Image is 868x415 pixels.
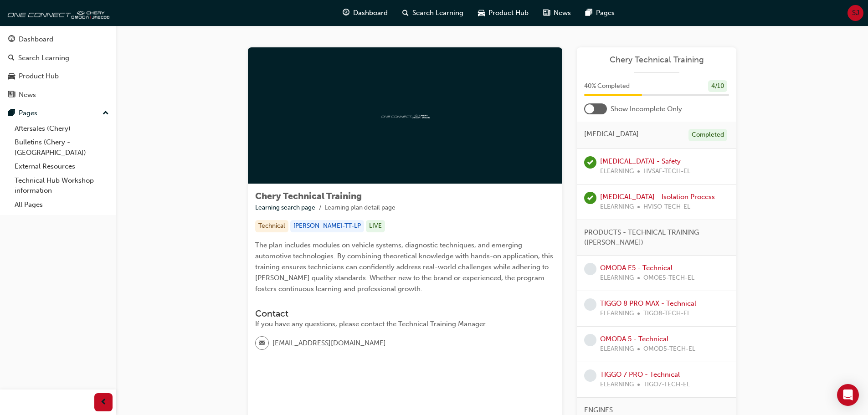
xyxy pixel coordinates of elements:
a: car-iconProduct Hub [471,4,536,22]
a: Technical Hub Workshop information [11,174,113,198]
a: OMODA E5 - Technical [600,264,673,272]
a: Aftersales (Chery) [11,122,113,136]
span: email-icon [259,338,265,349]
li: Learning plan detail page [324,203,395,213]
div: Technical [255,220,288,232]
span: car-icon [8,72,15,81]
div: Completed [688,129,727,141]
a: External Resources [11,159,113,174]
span: PRODUCTS - TECHNICAL TRAINING ([PERSON_NAME]) [584,227,722,248]
span: learningRecordVerb_NONE-icon [584,298,596,311]
span: SJ [852,8,859,18]
span: Chery Technical Training [255,191,362,201]
div: Pages [19,108,37,118]
span: [EMAIL_ADDRESS][DOMAIN_NAME] [272,338,386,348]
span: ELEARNING [600,202,634,212]
span: learningRecordVerb_NONE-icon [584,263,596,275]
a: Search Learning [4,50,113,67]
div: [PERSON_NAME]-TT-LP [290,220,364,232]
span: HVISO-TECH-EL [643,202,690,212]
button: DashboardSearch LearningProduct HubNews [4,29,113,105]
h3: Contact [255,308,555,319]
span: ELEARNING [600,166,634,177]
div: If you have any questions, please contact the Technical Training Manager. [255,319,555,329]
div: LIVE [366,220,385,232]
span: OMOE5-TECH-EL [643,273,694,283]
button: Pages [4,105,113,122]
span: HVSAF-TECH-EL [643,166,690,177]
span: Pages [596,8,615,18]
a: Learning search page [255,204,315,211]
span: search-icon [8,54,15,62]
span: news-icon [543,7,550,19]
span: TIGO8-TECH-EL [643,308,690,319]
div: News [19,90,36,100]
span: Dashboard [353,8,388,18]
img: oneconnect [5,4,109,22]
span: pages-icon [8,109,15,118]
span: 40 % Completed [584,81,630,92]
span: OMOD5-TECH-EL [643,344,695,354]
span: ELEARNING [600,273,634,283]
a: TIGGO 7 PRO - Technical [600,370,680,379]
span: learningRecordVerb_NONE-icon [584,334,596,346]
span: ELEARNING [600,308,634,319]
span: TIGO7-TECH-EL [643,379,690,390]
span: learningRecordVerb_PASS-icon [584,156,596,169]
div: Open Intercom Messenger [837,384,859,406]
a: news-iconNews [536,4,578,22]
span: search-icon [402,7,409,19]
div: Dashboard [19,34,53,45]
a: All Pages [11,198,113,212]
a: Chery Technical Training [584,55,729,65]
a: News [4,87,113,103]
a: OMODA 5 - Technical [600,335,668,343]
div: Search Learning [18,53,69,63]
span: car-icon [478,7,485,19]
img: oneconnect [380,111,430,120]
a: [MEDICAL_DATA] - Isolation Process [600,193,715,201]
span: ELEARNING [600,344,634,354]
span: up-icon [103,108,109,119]
span: pages-icon [586,7,592,19]
a: TIGGO 8 PRO MAX - Technical [600,299,696,307]
span: [MEDICAL_DATA] [584,129,639,139]
a: guage-iconDashboard [335,4,395,22]
span: guage-icon [343,7,349,19]
a: Bulletins (Chery - [GEOGRAPHIC_DATA]) [11,135,113,159]
span: news-icon [8,91,15,99]
span: Search Learning [412,8,463,18]
span: News [554,8,571,18]
span: The plan includes modules on vehicle systems, diagnostic techniques, and emerging automotive tech... [255,241,555,293]
a: search-iconSearch Learning [395,4,471,22]
span: guage-icon [8,36,15,44]
span: Product Hub [488,8,529,18]
span: Show Incomplete Only [611,104,682,114]
a: [MEDICAL_DATA] - Safety [600,157,681,165]
button: SJ [847,5,863,21]
div: 4 / 10 [708,80,727,92]
span: ELEARNING [600,379,634,390]
span: learningRecordVerb_NONE-icon [584,369,596,382]
span: learningRecordVerb_PASS-icon [584,192,596,204]
a: Dashboard [4,31,113,48]
a: Product Hub [4,68,113,85]
a: pages-iconPages [578,4,622,22]
span: prev-icon [100,397,107,408]
div: Product Hub [19,71,59,82]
